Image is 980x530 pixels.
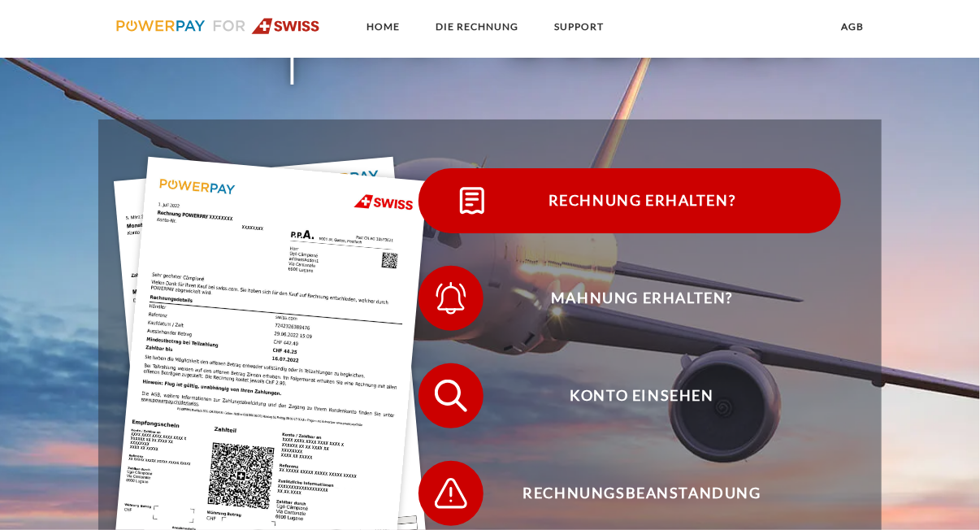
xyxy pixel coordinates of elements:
[431,473,471,514] img: qb_warning.svg
[443,363,841,428] span: Konto einsehen
[418,461,841,526] button: Rechnungsbeanstandung
[418,363,841,428] button: Konto einsehen
[541,12,618,41] a: SUPPORT
[423,12,533,41] a: DIE RECHNUNG
[116,18,320,34] img: logo-swiss.svg
[443,168,841,233] span: Rechnung erhalten?
[353,12,414,41] a: Home
[443,266,841,331] span: Mahnung erhalten?
[827,12,878,41] a: agb
[418,266,841,331] button: Mahnung erhalten?
[431,278,471,319] img: qb_bell.svg
[443,461,841,526] span: Rechnungsbeanstandung
[431,376,471,416] img: qb_search.svg
[418,168,841,233] button: Rechnung erhalten?
[452,180,492,221] img: qb_bill.svg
